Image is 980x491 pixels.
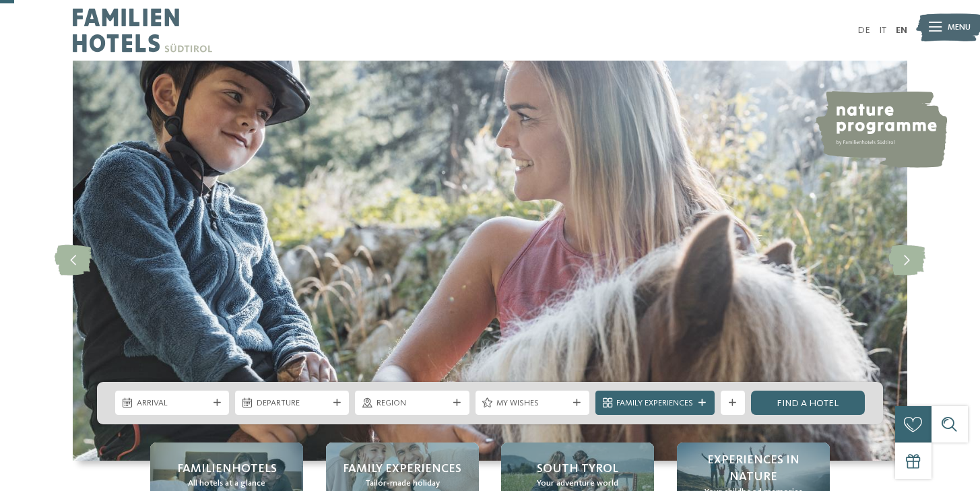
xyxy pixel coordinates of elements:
[537,461,618,478] span: South Tyrol
[73,61,907,461] img: Familienhotels Südtirol: The happy family places!
[343,461,461,478] span: Family Experiences
[689,452,818,486] span: Experiences in nature
[616,397,693,410] span: Family Experiences
[751,391,865,415] a: Find a hotel
[257,397,328,410] span: Departure
[857,26,870,35] a: DE
[879,26,886,35] a: IT
[377,397,448,410] span: Region
[537,478,618,490] span: Your adventure world
[137,397,208,410] span: Arrival
[496,397,568,410] span: My wishes
[814,91,947,168] img: nature programme by Familienhotels Südtirol
[948,22,971,34] span: Menu
[188,478,265,490] span: All hotels at a glance
[896,26,907,35] a: EN
[365,478,440,490] span: Tailor-made holiday
[177,461,277,478] span: Familienhotels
